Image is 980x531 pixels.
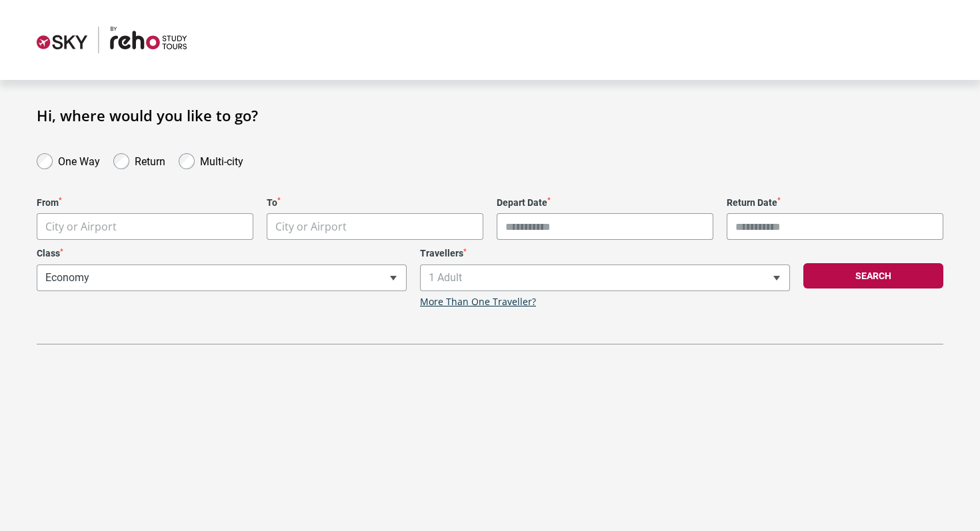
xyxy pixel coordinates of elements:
[420,265,790,291] span: 1 Adult
[45,219,117,234] span: City or Airport
[267,197,483,209] label: To
[803,263,943,288] button: Search
[37,265,407,291] span: Economy
[275,219,347,234] span: City or Airport
[420,248,790,259] label: Travellers
[37,265,406,290] span: Economy
[420,296,536,308] a: More Than One Traveller?
[37,248,407,259] label: Class
[37,214,253,240] span: City or Airport
[37,197,253,209] label: From
[58,152,100,168] label: One Way
[37,213,253,240] span: City or Airport
[267,214,483,240] span: City or Airport
[727,197,943,209] label: Return Date
[37,107,943,124] h1: Hi, where would you like to go?
[267,213,483,240] span: City or Airport
[421,265,789,290] span: 1 Adult
[200,152,243,168] label: Multi-city
[497,197,713,209] label: Depart Date
[135,152,165,168] label: Return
